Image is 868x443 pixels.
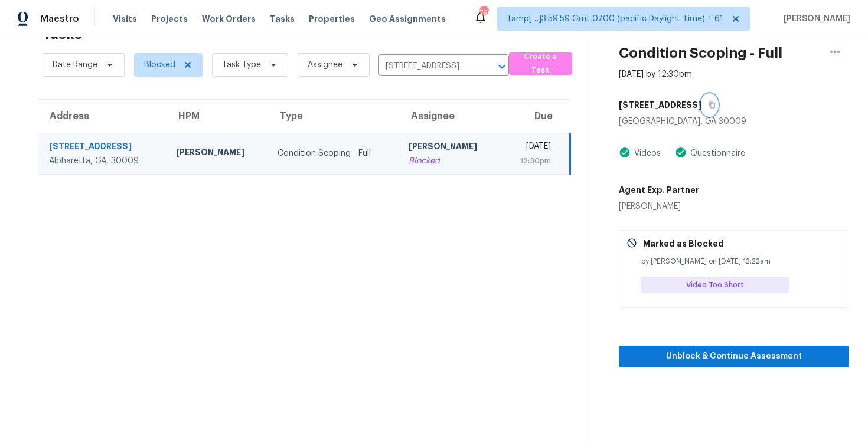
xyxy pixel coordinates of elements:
span: Date Range [53,59,97,71]
span: Tasks [270,15,295,23]
p: Marked as Blocked [643,238,724,250]
input: Search by address [378,57,476,76]
h2: Tasks [43,28,82,40]
div: [PERSON_NAME] [619,201,699,212]
h5: [STREET_ADDRESS] [619,99,701,111]
span: Visits [113,13,137,25]
th: HPM [167,100,268,133]
div: [DATE] by 12:30pm [619,68,692,80]
button: Open [494,58,510,75]
span: Task Type [222,59,261,71]
div: Questionnaire [687,147,745,159]
th: Address [38,100,167,133]
span: Tamp[…]3:59:59 Gmt 0700 (pacific Daylight Time) + 61 [507,13,723,25]
div: 790 [479,7,488,19]
th: Assignee [399,100,501,133]
img: Artifact Present Icon [619,146,631,159]
div: [DATE] [510,140,551,155]
img: Gray Cancel Icon [626,238,637,248]
span: Properties [309,13,355,25]
div: Condition Scoping - Full [278,147,389,159]
div: [PERSON_NAME] [409,140,491,155]
div: [STREET_ADDRESS] [49,140,157,155]
img: Artifact Present Icon [675,146,687,159]
button: Unblock & Continue Assessment [619,346,849,367]
span: Unblock & Continue Assessment [628,349,840,364]
span: Video Too Short [686,279,749,291]
div: 12:30pm [510,155,551,167]
span: Blocked [144,59,175,71]
span: Assignee [308,59,342,71]
th: Type [268,100,399,133]
button: Create a Task [509,52,573,75]
span: Create a Task [515,50,567,77]
div: Alpharetta, GA, 30009 [49,155,157,167]
div: by [PERSON_NAME] on [DATE] 12:22am [641,255,841,267]
span: Maestro [40,13,79,25]
div: Blocked [409,155,491,167]
div: Videos [631,147,661,159]
h2: Condition Scoping - Full [619,47,782,59]
span: Projects [151,13,188,25]
div: [GEOGRAPHIC_DATA], GA 30009 [619,116,849,127]
th: Due [501,100,570,133]
span: [PERSON_NAME] [779,13,850,25]
h5: Agent Exp. Partner [619,184,699,196]
span: Work Orders [202,13,256,25]
span: Geo Assignments [369,13,446,25]
div: [PERSON_NAME] [176,146,259,161]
